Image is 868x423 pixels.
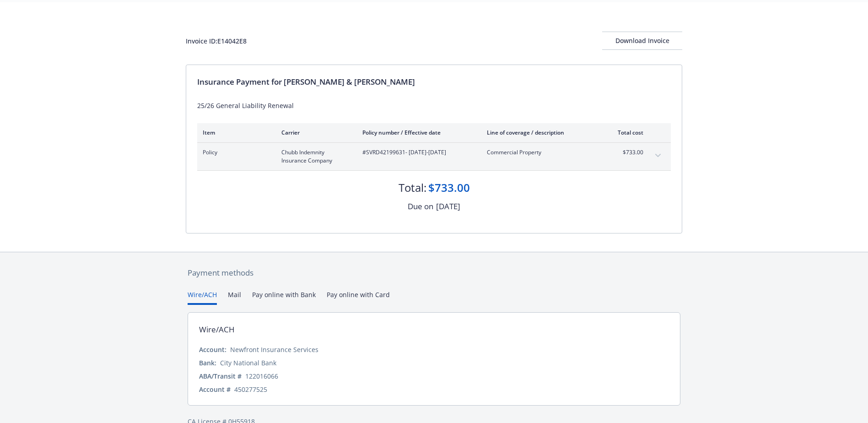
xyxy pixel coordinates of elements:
div: 25/26 General Liability Renewal [197,101,671,110]
button: Mail [228,290,241,305]
div: Total cost [609,129,643,136]
div: Account: [199,345,226,354]
span: Commercial Property [487,148,594,157]
button: expand content [651,148,665,163]
span: Chubb Indemnity Insurance Company [281,148,348,165]
div: Item [203,129,267,136]
div: City National Bank [220,358,276,368]
span: #SVRD42199631 - [DATE]-[DATE] [362,148,472,157]
div: 122016066 [245,371,278,381]
div: Payment methods [188,267,680,279]
div: Wire/ACH [199,324,235,336]
div: Download Invoice [602,32,682,49]
button: Wire/ACH [188,290,217,305]
button: Download Invoice [602,32,682,50]
div: Carrier [281,129,348,136]
div: Due on [408,201,433,212]
div: Invoice ID: E14042E8 [186,36,247,46]
span: Policy [203,148,267,157]
div: Account # [199,385,231,394]
div: Newfront Insurance Services [230,345,318,354]
div: Insurance Payment for [PERSON_NAME] & [PERSON_NAME] [197,76,671,88]
div: ABA/Transit # [199,371,242,381]
div: Policy number / Effective date [362,129,472,136]
div: 450277525 [234,385,267,394]
div: $733.00 [428,180,470,195]
div: PolicyChubb Indemnity Insurance Company#SVRD42199631- [DATE]-[DATE]Commercial Property$733.00expa... [197,143,671,170]
span: $733.00 [609,148,643,157]
div: Bank: [199,358,216,368]
div: Line of coverage / description [487,129,594,136]
div: Total: [399,180,426,195]
button: Pay online with Card [327,290,390,305]
div: [DATE] [436,201,460,212]
button: Pay online with Bank [252,290,316,305]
